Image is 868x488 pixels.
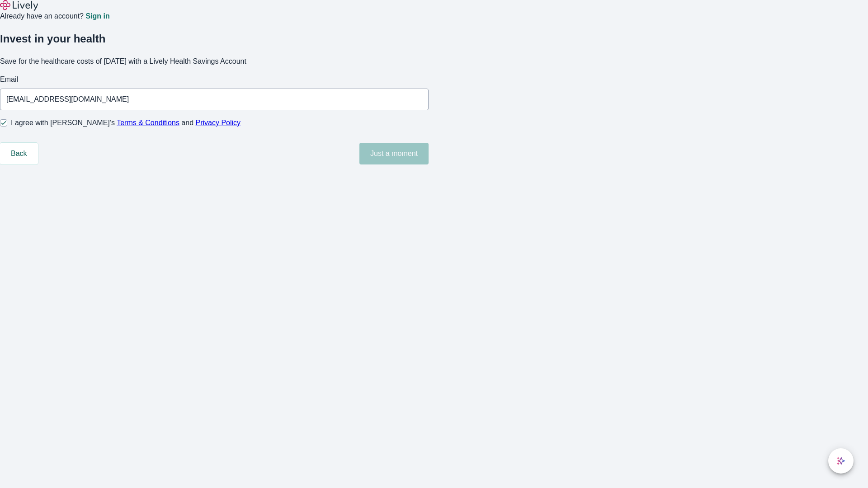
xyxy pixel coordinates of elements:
button: chat [828,448,854,474]
a: Privacy Policy [196,119,241,127]
a: Sign in [85,13,109,20]
span: I agree with [PERSON_NAME]’s and [11,117,241,128]
svg: Lively AI Assistant [836,456,845,465]
a: Terms & Conditions [117,119,179,127]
